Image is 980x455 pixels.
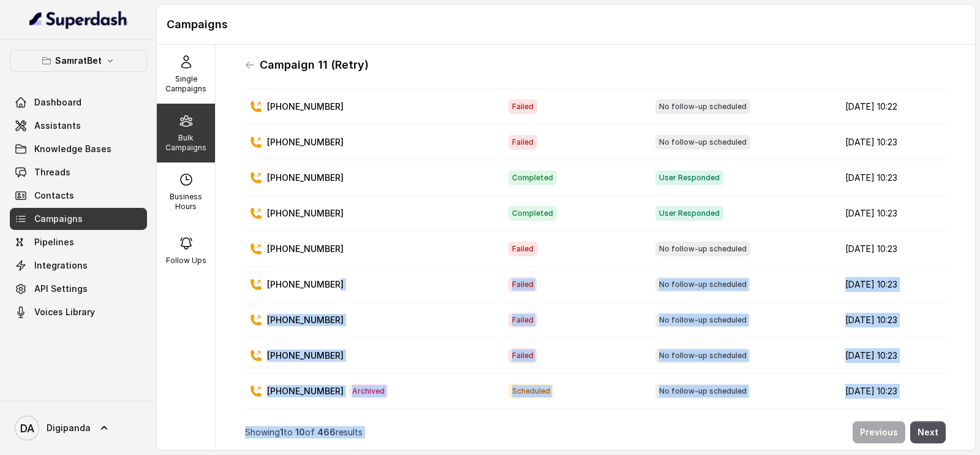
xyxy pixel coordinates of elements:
span: User Responded [655,170,723,185]
p: Bulk Campaigns [162,133,210,153]
span: API Settings [34,283,88,295]
span: No follow-up scheduled [655,99,750,114]
span: Scheduled [508,384,554,399]
a: Assistants [10,115,147,137]
span: Pipelines [34,236,74,248]
a: Threads [10,161,147,183]
span: Archived [349,384,388,399]
td: [DATE] 10:22 [835,89,946,124]
a: Pipelines [10,231,147,253]
span: No follow-up scheduled [655,348,750,363]
span: Threads [34,166,70,178]
span: Failed [508,135,537,150]
span: Assistants [34,120,81,132]
span: Failed [508,313,537,327]
span: No follow-up scheduled [655,277,750,292]
p: [PHONE_NUMBER] [267,278,344,291]
p: [PHONE_NUMBER] [267,136,344,148]
span: Contacts [34,189,74,202]
span: No follow-up scheduled [655,242,750,256]
td: [DATE] 10:23 [835,196,946,231]
p: [PHONE_NUMBER] [267,243,344,255]
span: Failed [508,277,537,292]
button: Next [910,421,946,443]
p: [PHONE_NUMBER] [267,350,344,362]
p: SamratBet [55,53,102,68]
p: [PHONE_NUMBER] [267,314,344,326]
p: [PHONE_NUMBER] [267,101,344,113]
a: API Settings [10,278,147,300]
button: Previous [853,421,905,443]
td: [DATE] 10:23 [835,160,946,196]
p: Single Campaigns [162,74,210,94]
p: Business Hours [162,192,210,212]
td: [DATE] 10:23 [835,231,946,267]
span: Failed [508,348,537,363]
a: Digipanda [10,411,147,445]
img: light.svg [29,10,128,29]
span: Failed [508,242,537,256]
span: Completed [508,206,557,221]
span: Completed [508,170,557,185]
span: Failed [508,99,537,114]
span: No follow-up scheduled [655,313,750,327]
p: [PHONE_NUMBER] [267,207,344,220]
span: No follow-up scheduled [655,135,750,150]
p: [PHONE_NUMBER] [267,385,344,397]
td: [DATE] 10:23 [835,267,946,302]
span: No follow-up scheduled [655,384,750,399]
span: Integrations [34,259,88,272]
span: Knowledge Bases [34,143,111,155]
td: [DATE] 10:23 [835,338,946,373]
a: Campaigns [10,208,147,230]
h1: Campaigns [167,15,965,34]
nav: Pagination [245,414,946,451]
p: Follow Ups [166,256,206,266]
span: Digipanda [47,422,91,434]
a: Dashboard [10,91,147,113]
button: SamratBet [10,50,147,72]
a: Integrations [10,254,147,277]
span: 1 [280,427,284,437]
a: Knowledge Bases [10,138,147,160]
td: [DATE] 10:23 [835,124,946,160]
span: Dashboard [34,96,81,109]
span: Voices Library [34,306,95,318]
td: [DATE] 10:23 [835,373,946,409]
text: DA [20,422,34,435]
h1: Campaign 11 (Retry) [260,55,369,75]
span: 466 [317,427,336,437]
span: User Responded [655,206,723,221]
a: Voices Library [10,301,147,323]
p: Showing to of results [245,426,363,438]
span: 10 [295,427,305,437]
td: [DATE] 10:23 [835,302,946,338]
a: Contacts [10,185,147,207]
p: [PHONE_NUMBER] [267,172,344,184]
span: Campaigns [34,213,83,225]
